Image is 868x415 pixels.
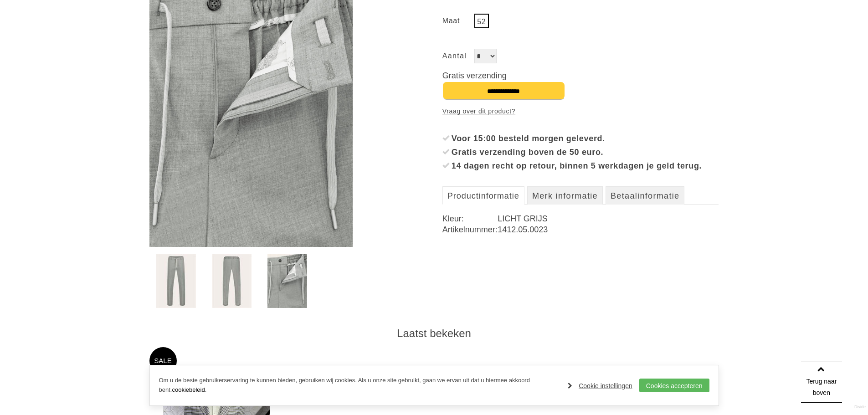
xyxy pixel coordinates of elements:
div: Voor 15:00 besteld morgen geleverd. [452,132,719,145]
a: 52 [474,14,489,28]
a: Productinformatie [442,186,524,205]
img: berwich-spiaggia-slim-fa1755x-broeken-en-pantalons [212,254,252,308]
img: berwich-spiaggia-slim-fa1755x-broeken-en-pantalons [156,254,196,308]
ul: Maat [442,14,719,31]
a: Betaalinformatie [606,186,684,205]
span: Gratis verzending [442,71,507,80]
a: Divide [854,401,866,413]
li: 14 dagen recht op retour, binnen 5 werkdagen je geld terug. [442,159,719,173]
p: Om u de beste gebruikerservaring te kunnen bieden, gebruiken wij cookies. Als u onze site gebruik... [159,376,559,395]
label: Aantal [442,49,474,63]
div: Laatst bekeken [149,327,719,340]
a: Terug naar boven [801,362,842,403]
dt: Kleur: [442,213,498,224]
dt: Artikelnummer: [442,224,498,235]
a: Cookies accepteren [639,379,709,392]
a: cookiebeleid [172,386,205,393]
img: berwich-spiaggia-slim-fa1755x-broeken-en-pantalons [267,254,307,308]
a: Merk informatie [527,186,603,205]
a: Vraag over dit product? [442,104,515,118]
a: Cookie instellingen [568,379,632,393]
dd: LICHT GRIJS [498,213,719,224]
dd: 1412.05.0023 [498,224,719,235]
div: Gratis verzending boven de 50 euro. [452,145,719,159]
